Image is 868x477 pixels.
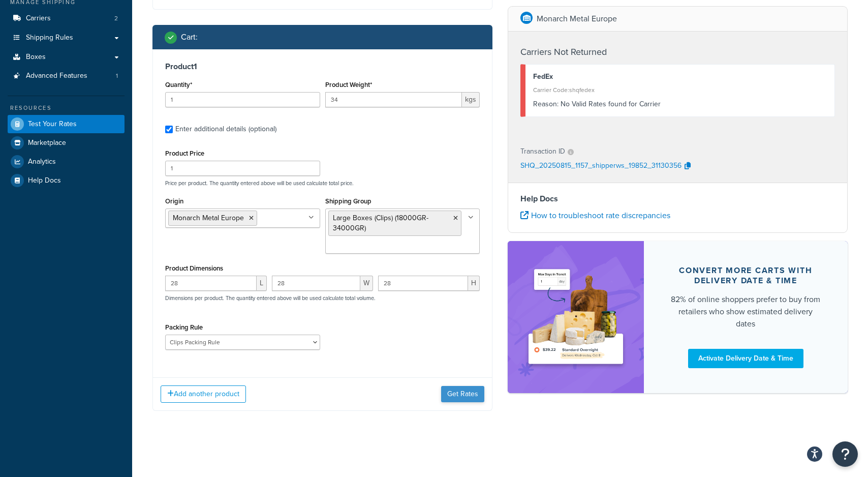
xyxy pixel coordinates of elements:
div: Enter additional details (optional) [175,122,276,136]
p: Dimensions per product. The quantity entered above will be used calculate total volume. [163,294,376,302]
span: Marketplace [28,139,66,147]
label: Product Weight* [325,81,372,88]
span: Large Boxes (Clips) (18000GR-34000GR) [333,213,428,233]
div: No Valid Rates found for Carrier [533,97,827,111]
span: 2 [114,14,118,23]
button: Open Resource Center [832,441,858,467]
a: Carriers2 [8,9,125,28]
span: 1 [116,72,118,80]
p: SHQ_20250815_1157_shipperws_19852_31130356 [520,159,681,174]
li: Carriers [8,9,125,28]
div: 82% of online shoppers prefer to buy from retailers who show estimated delivery dates [668,293,823,330]
button: Get Rates [441,386,484,402]
h4: Carriers Not Returned [520,45,835,59]
a: Boxes [8,48,125,67]
div: Convert more carts with delivery date & time [668,265,823,286]
input: Enter additional details (optional) [165,126,173,133]
img: feature-image-ddt-36eae7f7280da8017bfb280eaccd9c446f90b1fe08728e4019434db127062ab4.png [523,256,629,377]
span: Help Docs [28,176,61,185]
span: Advanced Features [26,72,87,80]
span: Test Your Rates [28,120,77,129]
span: Shipping Rules [26,34,73,42]
p: Transaction ID [520,144,565,159]
input: 0.00 [325,92,462,107]
a: Test Your Rates [8,115,125,133]
div: Resources [8,104,125,112]
label: Origin [165,197,183,205]
a: Marketplace [8,134,125,152]
span: Reason: [533,99,559,109]
label: Product Dimensions [165,264,223,272]
span: Analytics [28,158,56,166]
p: Monarch Metal Europe [537,12,617,26]
span: Monarch Metal Europe [173,213,244,223]
button: Add another product [161,385,246,403]
a: Activate Delivery Date & Time [688,349,803,368]
div: FedEx [533,70,827,84]
label: Quantity* [165,81,192,88]
label: Packing Rule [165,323,203,331]
a: Shipping Rules [8,28,125,47]
li: Advanced Features [8,67,125,85]
label: Shipping Group [325,197,371,205]
span: H [468,276,480,291]
a: How to troubleshoot rate discrepancies [520,210,670,221]
input: 0.0 [165,92,320,107]
a: Analytics [8,153,125,171]
div: Carrier Code: shqfedex [533,83,827,97]
a: Advanced Features1 [8,67,125,85]
h4: Help Docs [520,193,835,205]
span: L [257,276,267,291]
span: kgs [462,92,480,107]
p: Price per product. The quantity entered above will be used calculate total price. [163,180,482,187]
h2: Cart : [181,33,198,42]
label: Product Price [165,150,204,157]
h3: Product 1 [165,62,480,72]
span: Boxes [26,53,46,62]
span: W [360,276,373,291]
a: Help Docs [8,171,125,190]
span: Carriers [26,14,51,23]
